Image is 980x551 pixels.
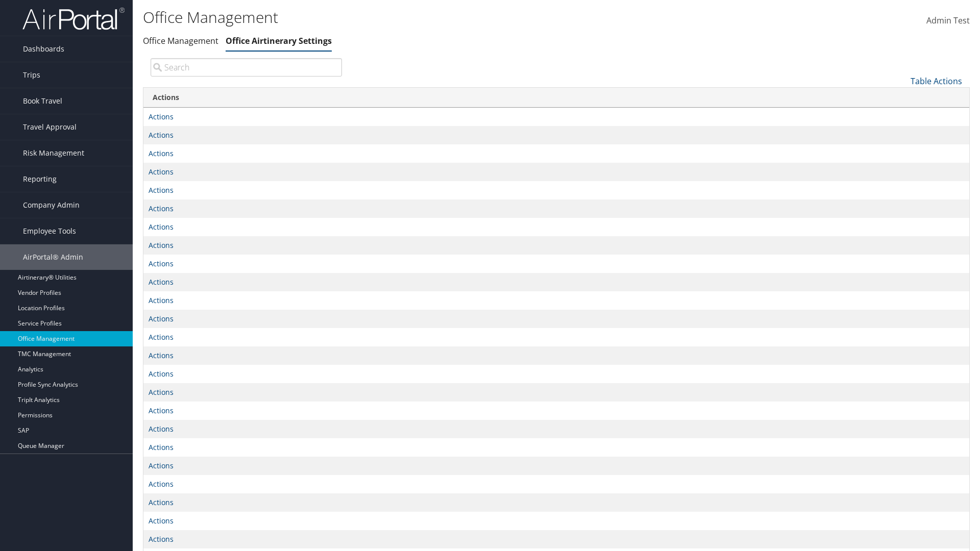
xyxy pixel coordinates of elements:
[149,461,174,470] a: Actions
[151,58,342,77] input: Search
[143,35,218,46] a: Office Management
[149,479,174,489] a: Actions
[143,88,969,108] th: Actions
[23,36,64,62] span: Dashboards
[149,369,174,379] a: Actions
[926,15,970,26] span: Admin Test
[22,7,125,31] img: airportal-logo.png
[23,244,83,270] span: AirPortal® Admin
[149,534,174,544] a: Actions
[23,140,84,166] span: Risk Management
[926,5,970,37] a: Admin Test
[149,148,174,158] a: Actions
[23,114,77,140] span: Travel Approval
[149,516,174,525] a: Actions
[23,218,76,244] span: Employee Tools
[149,259,174,268] a: Actions
[149,332,174,342] a: Actions
[149,314,174,323] a: Actions
[149,387,174,397] a: Actions
[911,76,962,87] a: Table Actions
[149,222,174,232] a: Actions
[149,277,174,287] a: Actions
[149,406,174,415] a: Actions
[149,130,174,140] a: Actions
[149,350,174,360] a: Actions
[149,442,174,452] a: Actions
[226,35,332,46] a: Office Airtinerary Settings
[149,112,174,121] a: Actions
[149,167,174,177] a: Actions
[23,192,80,218] span: Company Admin
[23,166,57,192] span: Reporting
[149,204,174,213] a: Actions
[23,88,62,114] span: Book Travel
[143,7,694,28] h1: Office Management
[23,62,40,88] span: Trips
[149,424,174,434] a: Actions
[149,497,174,507] a: Actions
[149,185,174,195] a: Actions
[149,240,174,250] a: Actions
[149,295,174,305] a: Actions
